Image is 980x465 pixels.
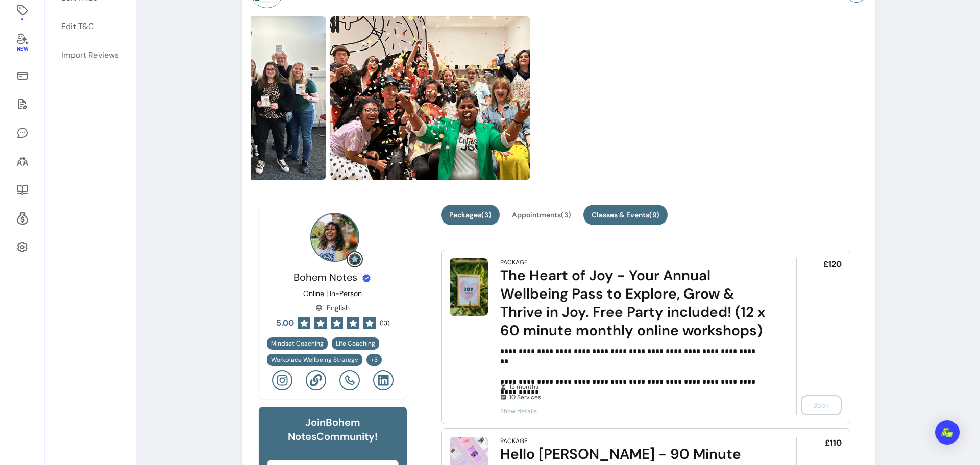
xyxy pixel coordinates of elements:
[380,319,389,327] span: ( 13 )
[500,258,528,266] div: Package
[796,258,842,415] div: £120
[271,356,358,364] span: Workplace Wellbeing Strategy
[293,271,357,284] span: Bohem Notes
[450,258,488,316] img: The Heart of Joy - Your Annual Wellbeing Pass to Explore, Grow & Thrive in Joy. Free Party includ...
[61,20,94,33] div: Edit T&C
[500,407,767,415] span: Show details
[500,437,528,445] div: Package
[12,63,32,88] a: Sales
[61,49,119,61] div: Import Reviews
[104,16,326,180] img: https://d22cr2pskkweo8.cloudfront.net/c65162d3-0478-4974-b875-508dec15ee30
[369,356,380,364] span: + 3
[12,149,32,174] a: Clients
[509,393,767,401] span: 10 Services
[12,92,32,116] a: Waivers
[441,205,500,225] button: Packages(3)
[271,339,324,348] span: Mindset Coaching
[504,205,579,225] button: Appointments(3)
[310,213,359,262] img: Provider image
[16,46,28,53] span: New
[303,288,362,299] p: Online | In-Person
[276,317,294,329] span: 5.00
[583,205,668,225] button: Classes & Events(9)
[12,120,32,145] a: My Messages
[336,339,375,348] span: Life Coaching
[315,303,350,313] div: English
[349,253,361,265] img: Grow
[12,235,32,259] a: Settings
[330,16,530,180] img: https://d22cr2pskkweo8.cloudfront.net/db24e031-d22b-4d5d-b2ba-ac6b64ee0bcd
[534,16,861,180] img: https://d22cr2pskkweo8.cloudfront.net/ca084f2b-5bcf-4a49-be87-88607970d6aa
[12,178,32,202] a: Resources
[509,383,767,391] span: 12 months
[12,27,32,59] a: New
[55,43,126,67] a: Import Reviews
[55,14,126,39] a: Edit T&C
[12,206,32,231] a: Refer & Earn
[500,266,767,340] div: The Heart of Joy - Your Annual Wellbeing Pass to Explore, Grow & Thrive in Joy. Free Party includ...
[935,420,960,445] div: Open Intercom Messenger
[267,415,399,444] h6: Join Bohem Notes Community!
